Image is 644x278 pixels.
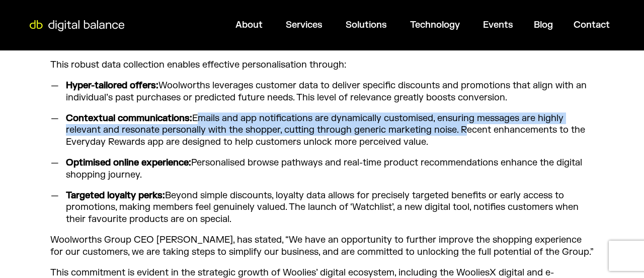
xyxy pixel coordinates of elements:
a: Services [286,19,323,31]
a: Events [483,19,513,31]
strong: Hyper-tailored offers: [66,80,158,91]
li: Emails and app notifications are dynamically customised, ensuring messages are highly relevant an... [61,113,594,148]
strong: Contextual communications: [66,113,192,124]
p: This robust data collection enables effective personalisation through: [50,59,594,71]
a: Blog [534,19,553,31]
p: Woolworths Group CEO [PERSON_NAME], has stated, “We have an opportunity to further improve the sh... [50,234,594,258]
a: About [235,19,263,31]
li: Woolworths leverages customer data to deliver specific discounts and promotions that align with a... [61,80,594,103]
a: Solutions [346,19,387,31]
a: Technology [410,19,460,31]
strong: Targeted loyalty perks: [66,190,165,201]
li: Beyond simple discounts, loyalty data allows for precisely targeted benefits or early access to p... [61,190,594,225]
nav: Menu [130,15,618,35]
a: Contact [574,19,610,31]
strong: Optimised online experience: [66,157,191,169]
img: Digital Balance logo [25,20,129,31]
div: Menu Toggle [130,15,618,35]
li: Personalised browse pathways and real-time product recommendations enhance the digital shopping j... [61,157,594,181]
